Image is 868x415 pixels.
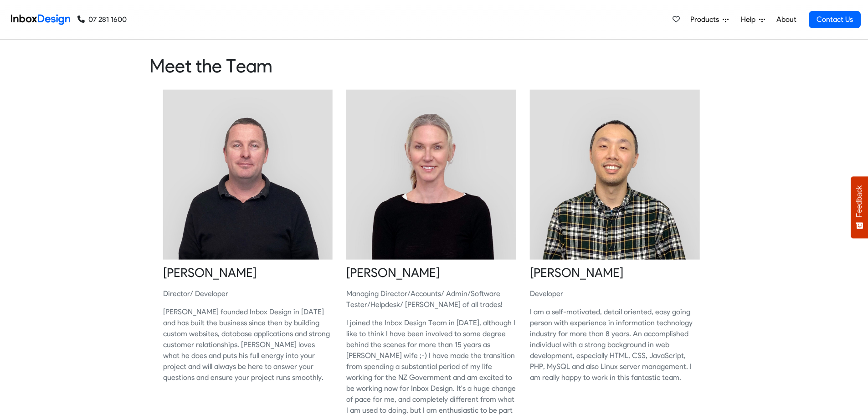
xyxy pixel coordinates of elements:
a: Help [737,10,769,29]
img: 2021_09_23_jenny.jpg [346,90,516,260]
a: 07 281 1600 [77,14,127,25]
img: 2021_09_23_ken.jpg [530,90,700,260]
span: Feedback [855,185,863,217]
span: Help [741,14,759,25]
img: 2021_09_23_sheldon.jpg [163,90,333,260]
heading: [PERSON_NAME] [163,265,333,281]
heading: Meet the Team [149,54,719,77]
span: Products [690,14,723,25]
a: About [774,10,799,29]
a: Products [687,10,732,29]
p: Director/ Developer [163,288,333,299]
p: Managing Director/Accounts/ Admin/Software Tester/Helpdesk/ [PERSON_NAME] of all trades! [346,288,516,310]
heading: [PERSON_NAME] [346,265,516,281]
a: [PERSON_NAME]DeveloperI am a self-motivated, detail oriented, easy going person with experience i... [530,90,700,401]
p: Developer [530,288,700,299]
button: Feedback - Show survey [851,176,868,238]
p: I am a self-motivated, detail oriented, easy going person with experience in information technolo... [530,307,700,383]
heading: [PERSON_NAME] [530,265,700,281]
a: Contact Us [809,11,861,28]
a: [PERSON_NAME]Director/ Developer[PERSON_NAME] founded Inbox Design in [DATE] and has built the bu... [163,90,333,401]
p: [PERSON_NAME] founded Inbox Design in [DATE] and has built the business since then by building cu... [163,307,333,383]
